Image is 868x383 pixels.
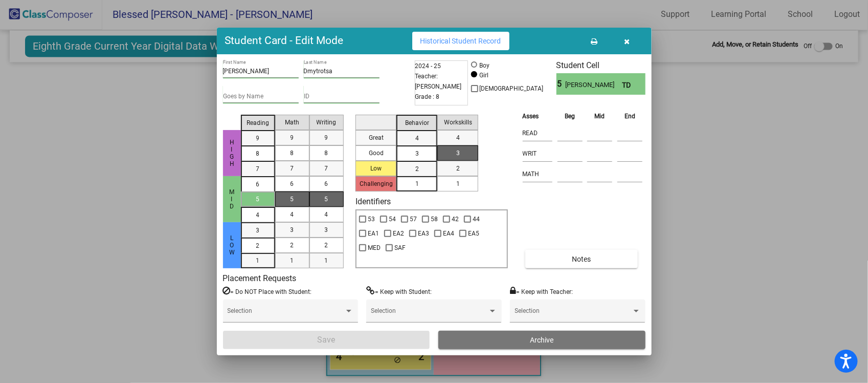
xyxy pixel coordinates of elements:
[368,227,379,240] span: EA1
[479,71,489,80] div: Girl
[247,118,269,127] span: Reading
[325,195,328,204] span: 5
[223,331,430,349] button: Save
[415,179,419,188] span: 1
[452,213,459,225] span: 42
[325,241,328,250] span: 2
[431,213,438,225] span: 58
[415,61,441,71] span: 2024 - 25
[420,37,501,45] span: Historical Student Record
[368,242,381,254] span: MED
[393,227,404,240] span: EA2
[227,188,236,210] span: MID
[291,256,294,265] span: 1
[456,179,460,188] span: 1
[443,227,454,240] span: EA4
[227,139,236,167] span: High
[368,213,375,225] span: 53
[525,250,638,268] button: Notes
[523,125,552,141] input: assessment
[285,118,299,127] span: Math
[325,133,328,142] span: 9
[223,273,297,283] label: Placement Requests
[510,286,573,296] label: = Keep with Teacher:
[555,111,585,122] th: Beg
[394,242,406,254] span: SAF
[412,32,509,50] button: Historical Student Record
[389,213,396,225] span: 54
[223,286,312,296] label: = Do NOT Place with Student:
[557,60,646,70] h3: Student Cell
[291,241,294,250] span: 2
[291,210,294,219] span: 4
[256,226,260,235] span: 3
[291,195,294,204] span: 5
[523,166,552,182] input: assessment
[438,331,646,349] button: Archive
[415,92,440,102] span: Grade : 8
[325,164,328,173] span: 7
[530,336,553,344] span: Archive
[223,93,299,100] input: goes by name
[456,133,460,142] span: 4
[456,164,460,173] span: 2
[291,133,294,142] span: 9
[468,227,479,240] span: EA5
[480,82,544,95] span: [DEMOGRAPHIC_DATA]
[557,78,565,90] span: 5
[418,227,429,240] span: EA3
[415,71,468,92] span: Teacher: [PERSON_NAME]
[325,179,328,188] span: 6
[410,213,417,225] span: 57
[415,134,419,143] span: 4
[227,235,236,256] span: Low
[256,210,260,220] span: 4
[291,225,294,235] span: 3
[317,335,335,345] span: Save
[317,118,337,127] span: Writing
[615,111,645,122] th: End
[355,197,391,206] label: Identifiers
[622,80,636,91] span: TD
[225,34,344,47] h3: Student Card - Edit Mode
[256,134,260,143] span: 9
[256,180,260,189] span: 6
[565,80,622,91] span: [PERSON_NAME]
[415,164,419,174] span: 2
[366,286,432,296] label: = Keep with Student:
[473,213,480,225] span: 44
[291,164,294,173] span: 7
[291,179,294,188] span: 6
[523,146,552,161] input: assessment
[572,255,591,263] span: Notes
[585,111,615,122] th: Mid
[256,195,260,204] span: 5
[256,164,260,174] span: 7
[325,148,328,158] span: 8
[325,256,328,265] span: 1
[444,118,472,127] span: Workskills
[256,256,260,265] span: 1
[456,148,460,158] span: 3
[291,148,294,158] span: 8
[325,210,328,219] span: 4
[325,225,328,235] span: 3
[256,149,260,158] span: 8
[415,149,419,158] span: 3
[405,118,429,127] span: Behavior
[256,241,260,250] span: 2
[520,111,555,122] th: Asses
[479,61,490,70] div: Boy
